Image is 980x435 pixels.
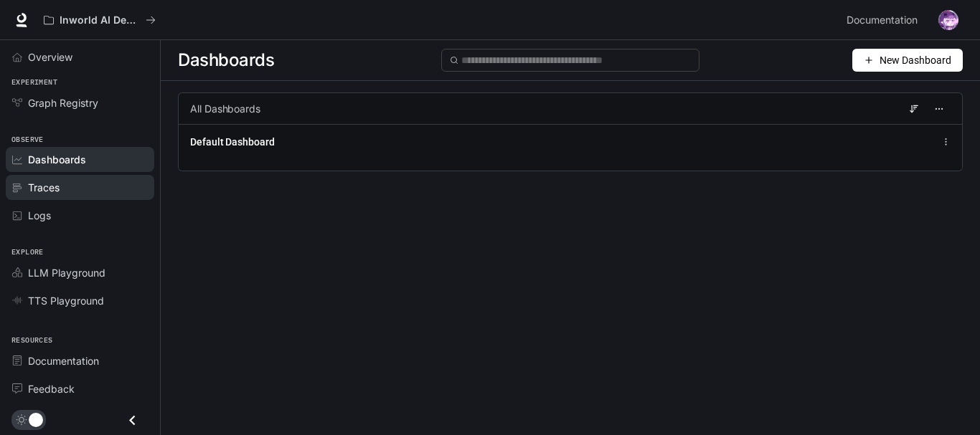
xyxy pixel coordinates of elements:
a: TTS Playground [6,288,154,313]
p: Inworld AI Demos [60,14,140,27]
span: Logs [28,208,51,223]
span: Dark mode toggle [29,411,43,427]
span: Feedback [28,381,75,396]
img: User avatar [938,10,958,30]
span: New Dashboard [880,52,951,68]
span: All Dashboards [190,102,260,116]
button: User avatar [934,6,963,34]
button: All workspaces [37,6,162,34]
a: Logs [6,203,154,228]
a: Overview [6,44,154,70]
span: Overview [28,49,72,64]
a: Dashboards [6,147,154,172]
a: Graph Registry [6,90,154,115]
button: Close drawer [116,406,149,435]
span: Documentation [847,11,918,29]
span: Traces [28,180,60,195]
button: New Dashboard [852,49,963,72]
span: Dashboards [178,46,274,75]
a: Default Dashboard [190,135,275,149]
a: Feedback [6,376,154,401]
span: LLM Playground [28,265,105,280]
span: Documentation [28,353,99,368]
a: LLM Playground [6,260,154,285]
a: Documentation [6,348,154,373]
a: Traces [6,175,154,200]
span: Graph Registry [28,95,98,110]
a: Documentation [841,6,928,34]
span: TTS Playground [28,293,104,308]
span: Dashboards [28,152,86,167]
